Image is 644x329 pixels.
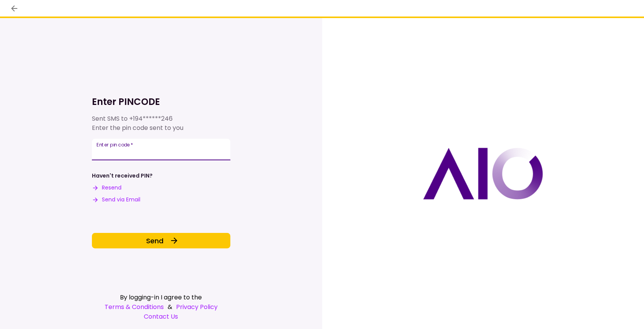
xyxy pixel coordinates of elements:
h1: Enter PINCODE [92,96,230,108]
a: Privacy Policy [176,302,218,312]
img: AIO logo [423,148,543,199]
a: Terms & Conditions [105,302,164,312]
button: Resend [92,184,121,192]
div: & [92,302,230,312]
div: Sent SMS to Enter the pin code sent to you [92,114,230,133]
button: Send via Email [92,196,140,204]
span: Send [146,236,163,246]
div: By logging-in I agree to the [92,292,230,302]
button: back [8,2,21,15]
label: Enter pin code [97,141,133,148]
div: Haven't received PIN? [92,172,153,180]
button: Send [92,233,230,248]
a: Contact Us [92,312,230,321]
